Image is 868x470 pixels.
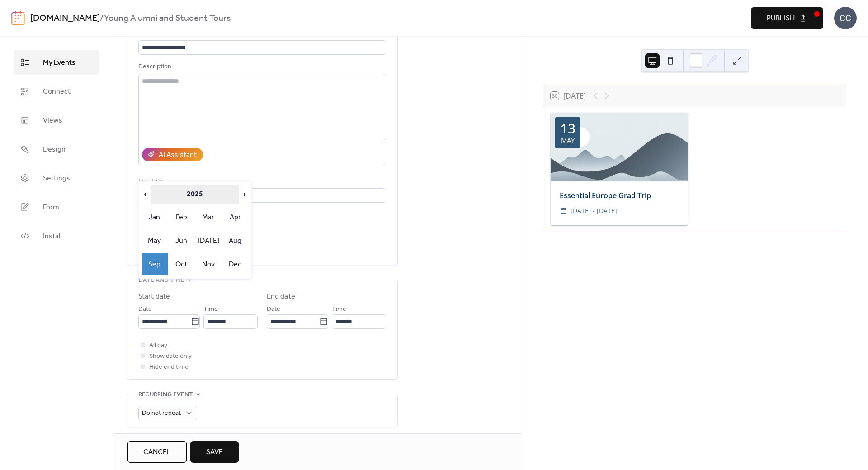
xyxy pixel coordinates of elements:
a: Design [14,137,99,161]
b: Young Alumni and Student Tours [104,10,231,27]
div: 13 [560,122,576,135]
td: Aug [222,229,249,252]
td: Jun [169,229,195,252]
span: Date [138,304,152,315]
span: Connect [43,86,71,97]
div: CC [834,7,857,29]
a: Form [14,195,99,219]
td: May [142,229,168,252]
a: Settings [14,166,99,190]
span: ‹ [142,185,149,203]
span: Save [206,447,223,458]
span: Date and time [138,275,184,286]
b: / [100,10,104,27]
span: Design [43,144,66,155]
a: Connect [14,79,99,104]
div: Title [138,28,384,39]
span: Install [43,231,61,242]
span: Do not repeat [142,407,181,419]
span: Views [43,115,62,126]
td: Sep [142,253,168,275]
span: Show date only [149,351,192,362]
span: › [241,185,248,203]
span: Settings [43,173,70,184]
span: Date [267,304,280,315]
span: My Events [43,57,75,68]
div: ​ [560,205,567,216]
a: [DOMAIN_NAME] [30,10,100,27]
span: Cancel [143,447,171,458]
button: Cancel [127,441,187,463]
button: AI Assistant [142,148,203,161]
div: AI Assistant [159,150,197,161]
div: Description [138,62,384,72]
td: Dec [222,253,249,275]
div: End date [267,291,295,302]
span: Time [332,304,346,315]
td: Feb [169,206,195,228]
span: [DATE] - [DATE] [571,205,617,216]
span: Hide end time [149,362,189,373]
td: [DATE] [195,229,222,252]
button: Save [190,441,239,463]
span: Recurring event [138,389,193,400]
div: Location [138,176,384,187]
div: May [561,137,575,144]
a: My Events [14,50,99,75]
a: Install [14,224,99,248]
span: Time [203,304,218,315]
td: Apr [222,206,249,228]
span: Publish [767,13,795,24]
div: Start date [138,291,170,302]
td: Oct [169,253,195,275]
td: Nov [195,253,222,275]
a: Views [14,108,99,133]
img: logo [11,11,25,25]
span: All day [149,340,167,351]
td: Mar [195,206,222,228]
span: Form [43,202,59,213]
button: Publish [751,7,823,29]
th: 2025 [151,185,240,204]
td: Jan [142,206,168,228]
div: Essential Europe Grad Trip [551,190,688,201]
